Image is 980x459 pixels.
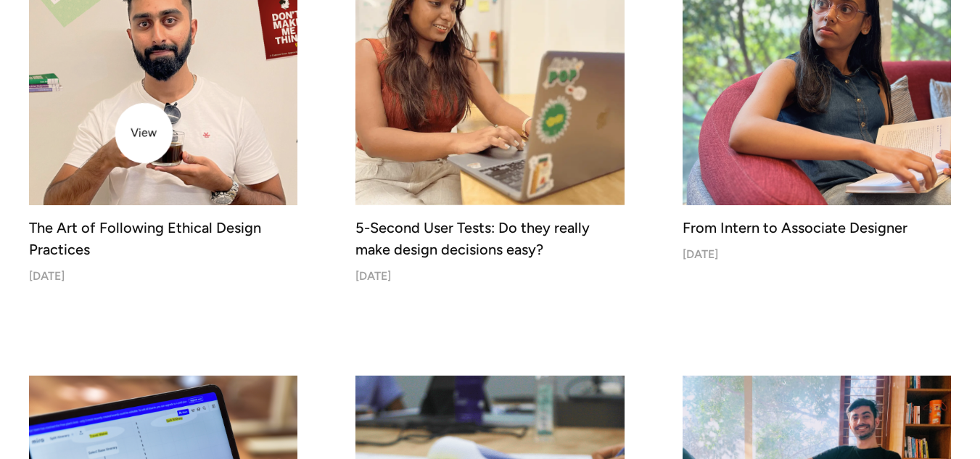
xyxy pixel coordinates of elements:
div: [DATE] [355,269,391,283]
div: From Intern to Associate Designer [683,217,951,239]
div: The Art of Following Ethical Design Practices [29,217,297,260]
div: [DATE] [29,269,65,283]
div: [DATE] [683,247,718,261]
div: 5-Second User Tests: Do they really make design decisions easy? [355,217,624,260]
